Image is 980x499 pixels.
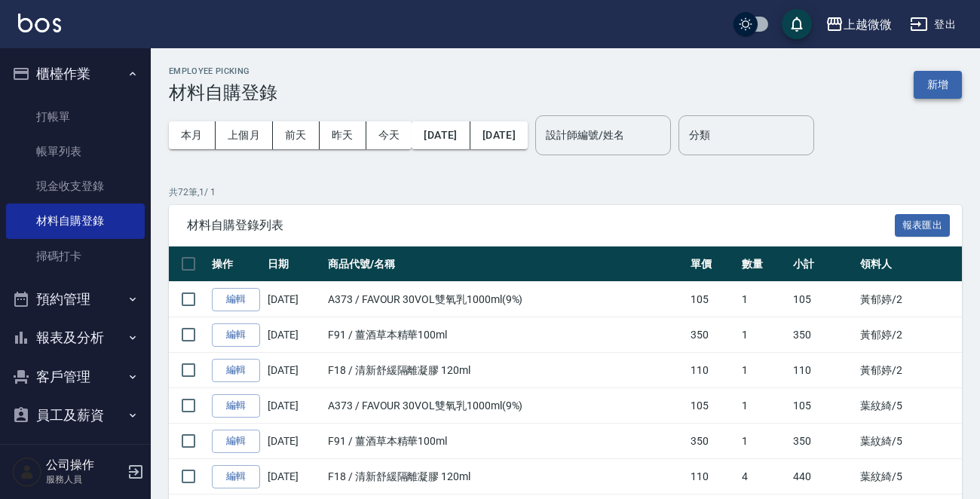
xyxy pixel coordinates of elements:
a: 編輯 [212,359,260,382]
h3: 材料自購登錄 [169,82,277,103]
button: 預約管理 [6,280,145,319]
h5: 公司操作 [46,458,123,473]
th: 數量 [738,246,789,282]
td: [DATE] [264,388,324,424]
td: [DATE] [264,459,324,494]
img: Person [12,457,42,487]
td: 110 [687,353,738,388]
button: 報表及分析 [6,318,145,357]
a: 編輯 [212,323,260,347]
button: [DATE] [412,121,470,149]
td: 440 [789,459,856,494]
th: 單價 [687,246,738,282]
th: 小計 [789,246,856,282]
button: [DATE] [470,121,528,149]
th: 商品代號/名稱 [324,246,687,282]
td: F91 / 薑酒草本精華100ml [324,424,687,459]
a: 掃碼打卡 [6,239,145,274]
td: [DATE] [264,317,324,353]
button: 新增 [914,71,962,99]
button: save [782,9,812,39]
td: 105 [687,282,738,317]
td: A373 / FAVOUR 30VOL雙氧乳1000ml(9%) [324,388,687,424]
a: 新增 [914,77,962,91]
a: 編輯 [212,288,260,311]
td: [DATE] [264,424,324,459]
button: 登出 [904,11,962,38]
td: [DATE] [264,282,324,317]
button: 本月 [169,121,216,149]
button: 員工及薪資 [6,396,145,435]
a: 編輯 [212,394,260,418]
td: 105 [789,282,856,317]
td: 350 [789,317,856,353]
td: 105 [789,388,856,424]
button: 今天 [366,121,412,149]
button: 櫃檯作業 [6,54,145,93]
td: 105 [687,388,738,424]
h2: Employee Picking [169,66,277,76]
button: 上越微微 [819,9,898,40]
td: 1 [738,353,789,388]
td: F18 / 清新舒緩隔離凝膠 120ml [324,353,687,388]
td: 350 [687,424,738,459]
td: 1 [738,282,789,317]
td: 4 [738,459,789,494]
td: 1 [738,388,789,424]
td: F18 / 清新舒緩隔離凝膠 120ml [324,459,687,494]
th: 日期 [264,246,324,282]
th: 操作 [208,246,264,282]
td: F91 / 薑酒草本精華100ml [324,317,687,353]
td: 350 [789,424,856,459]
button: 上個月 [216,121,273,149]
button: 商品管理 [6,435,145,474]
a: 編輯 [212,465,260,488]
td: A373 / FAVOUR 30VOL雙氧乳1000ml(9%) [324,282,687,317]
a: 現金收支登錄 [6,169,145,204]
td: 350 [687,317,738,353]
a: 編輯 [212,430,260,453]
img: Logo [18,14,61,32]
p: 共 72 筆, 1 / 1 [169,185,962,199]
a: 打帳單 [6,99,145,134]
p: 服務人員 [46,473,123,486]
button: 報表匯出 [895,214,951,237]
a: 帳單列表 [6,134,145,169]
td: 1 [738,317,789,353]
button: 昨天 [320,121,366,149]
td: [DATE] [264,353,324,388]
td: 110 [687,459,738,494]
div: 上越微微 [844,15,892,34]
span: 材料自購登錄列表 [187,218,895,233]
a: 報表匯出 [895,217,951,231]
button: 前天 [273,121,320,149]
td: 1 [738,424,789,459]
td: 110 [789,353,856,388]
a: 材料自購登錄 [6,204,145,238]
button: 客戶管理 [6,357,145,396]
